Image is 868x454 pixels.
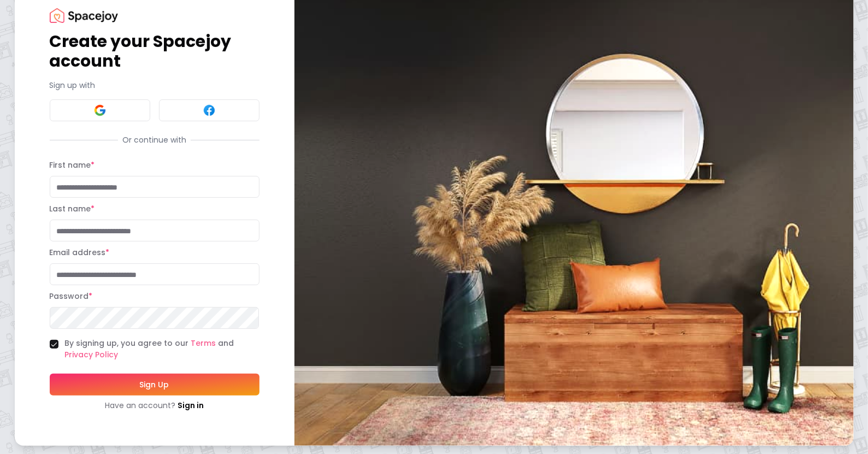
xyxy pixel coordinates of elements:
img: Spacejoy Logo [50,8,118,23]
img: Facebook signin [203,104,216,117]
p: Sign up with [50,80,259,91]
img: Google signin [93,104,107,117]
label: Last name [50,203,95,214]
h1: Create your Spacejoy account [50,32,259,71]
a: Privacy Policy [65,349,119,360]
div: Have an account? [50,400,259,411]
button: Sign Up [50,374,259,396]
span: Or continue with [118,134,191,145]
label: By signing up, you agree to our and [65,338,259,361]
a: Sign in [178,400,204,411]
label: Password [50,291,93,302]
a: Terms [191,338,216,349]
label: First name [50,160,95,170]
label: Email address [50,247,110,258]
